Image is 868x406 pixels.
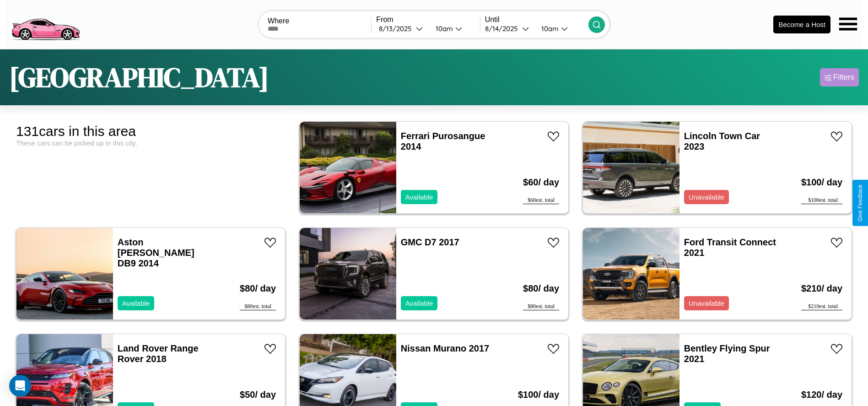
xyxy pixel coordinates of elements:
button: Filters [820,68,859,87]
p: Available [405,191,433,203]
a: GMC D7 2017 [401,237,459,247]
button: 8/13/2025 [376,24,428,33]
h3: $ 80 / day [240,274,276,303]
p: Unavailable [689,297,724,309]
div: Open Intercom Messenger [9,375,31,397]
h3: $ 100 / day [801,168,842,197]
div: These cars can be picked up in this city. [16,139,286,147]
div: 8 / 13 / 2025 [379,24,416,33]
a: Ferrari Purosangue 2014 [401,131,485,152]
div: 131 cars in this area [16,124,286,139]
div: $ 80 est. total [240,303,276,310]
a: Bentley Flying Spur 2021 [684,343,770,364]
h3: $ 80 / day [523,274,559,303]
div: $ 60 est. total [523,197,559,204]
div: 8 / 14 / 2025 [485,24,522,33]
p: Available [122,297,150,309]
label: From [376,16,480,24]
div: 10am [537,24,561,33]
button: 10am [428,24,480,33]
button: 10am [534,24,588,33]
img: logo [7,5,84,43]
p: Unavailable [689,191,724,203]
button: Become a Host [773,16,830,33]
label: Where [268,17,371,25]
a: Nissan Murano 2017 [401,343,489,353]
h3: $ 60 / day [523,168,559,197]
p: Available [405,297,433,309]
div: $ 100 est. total [801,197,842,204]
a: Ford Transit Connect 2021 [684,237,776,258]
div: $ 210 est. total [801,303,842,310]
h1: [GEOGRAPHIC_DATA] [9,59,269,96]
div: 10am [431,24,455,33]
label: Until [485,16,588,24]
a: Aston [PERSON_NAME] DB9 2014 [118,237,194,268]
a: Land Rover Range Rover 2018 [118,343,199,364]
div: $ 80 est. total [523,303,559,310]
h3: $ 210 / day [801,274,842,303]
div: Filters [833,73,854,82]
a: Lincoln Town Car 2023 [684,131,760,152]
div: Give Feedback [857,184,863,222]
